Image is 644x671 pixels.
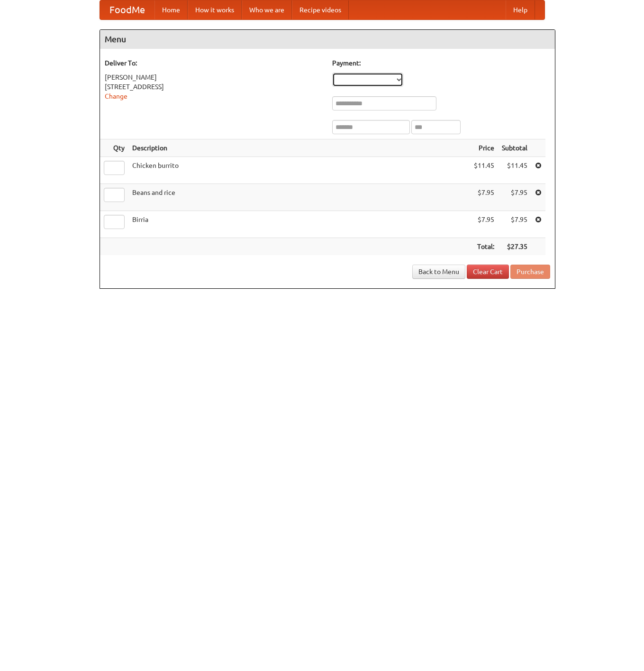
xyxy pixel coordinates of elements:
td: $11.45 [470,157,498,184]
th: Qty [100,139,128,157]
td: $7.95 [470,211,498,238]
th: Total: [470,238,498,256]
a: Change [105,92,127,100]
th: Subtotal [498,139,531,157]
td: Beans and rice [128,184,470,211]
div: [PERSON_NAME] [105,73,323,82]
td: $7.95 [498,211,531,238]
td: Birria [128,211,470,238]
a: Home [154,0,188,19]
td: $11.45 [498,157,531,184]
td: Chicken burrito [128,157,470,184]
h5: Payment: [332,58,550,68]
a: How it works [188,0,242,19]
h5: Deliver To: [105,58,323,68]
th: Price [470,139,498,157]
td: $7.95 [498,184,531,211]
a: Back to Menu [412,265,465,279]
a: Clear Cart [467,265,509,279]
h4: Menu [100,30,555,49]
a: Help [506,0,535,19]
a: Who we are [242,0,292,19]
td: $7.95 [470,184,498,211]
a: Recipe videos [292,0,349,19]
div: [STREET_ADDRESS] [105,82,323,92]
button: Purchase [510,265,550,279]
a: FoodMe [100,0,154,19]
th: $27.35 [498,238,531,256]
th: Description [128,139,470,157]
